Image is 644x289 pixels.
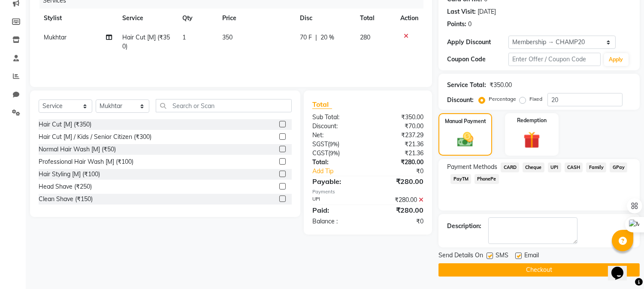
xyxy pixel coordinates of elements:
div: Hair Cut [M] (₹350) [39,120,91,129]
div: Normal Hair Wash [M] (₹50) [39,145,116,154]
div: ₹0 [378,167,430,176]
div: ₹350.00 [490,81,512,90]
div: ₹70.00 [368,122,430,131]
div: Professional Hair Wash [M] (₹100) [39,157,133,166]
div: ₹237.29 [368,131,430,140]
div: ₹280.00 [368,196,430,205]
span: 280 [360,33,370,41]
span: 70 F [300,33,312,42]
span: PayTM [450,174,471,184]
iframe: chat widget [608,255,635,280]
div: Discount: [306,122,368,131]
div: Head Shave (₹250) [39,182,92,191]
span: Mukhtar [44,33,67,41]
div: Last Visit: [447,7,476,16]
span: Total [312,100,332,109]
span: GPay [610,163,627,172]
div: Outline [3,3,125,11]
a: Add Tip [306,167,378,176]
div: ₹21.36 [368,140,430,149]
span: 350 [222,33,233,41]
span: CASH [565,163,583,172]
span: 9% [330,141,338,148]
span: CARD [501,163,519,172]
div: Hair Cut [M] / Kids / Senior Citizen (₹300) [39,132,151,141]
button: Checkout [438,263,640,277]
div: Net: [306,131,368,140]
h3: Style [3,27,125,36]
input: Enter Offer / Coupon Code [508,53,600,66]
div: [DATE] [478,7,496,16]
div: Service Total: [447,81,486,90]
th: Action [395,9,423,28]
span: 9% [330,150,338,157]
div: Sub Total: [306,113,368,122]
div: ( ) [306,149,368,158]
th: Stylist [39,9,117,28]
label: Fixed [529,95,542,103]
label: Manual Payment [445,117,486,125]
label: Font Size [3,52,30,59]
div: ₹280.00 [368,158,430,167]
th: Qty [177,9,217,28]
img: _gift.svg [518,129,545,151]
span: 20 % [320,33,334,42]
div: Paid: [306,205,368,215]
div: UPI [306,196,368,205]
span: Email [524,251,539,262]
span: PhonePe [475,174,499,184]
div: ( ) [306,140,368,149]
div: Total: [306,158,368,167]
span: Hair Cut [M] (₹350) [122,33,170,50]
div: ₹280.00 [368,205,430,215]
div: Points: [447,20,466,29]
span: UPI [548,163,561,172]
div: Payments [312,188,423,196]
div: Description: [447,222,481,231]
div: Hair Styling [M] (₹100) [39,170,100,179]
span: Send Details On [438,251,483,262]
div: 0 [468,20,472,29]
a: Back to Top [13,11,46,18]
span: SGST [312,140,328,148]
label: Percentage [489,95,516,103]
span: Family [586,163,606,172]
button: Apply [604,53,629,66]
span: SMS [496,251,508,262]
div: Payable: [306,176,368,187]
div: Coupon Code [447,55,508,64]
span: 1 [182,33,186,41]
img: _cash.svg [452,130,478,149]
span: | [315,33,317,42]
div: ₹280.00 [368,176,430,187]
span: Cheque [523,163,544,172]
div: Balance : [306,217,368,226]
div: ₹350.00 [368,113,430,122]
div: Discount: [447,96,474,105]
div: Clean Shave (₹150) [39,195,93,204]
div: Apply Discount [447,38,508,47]
span: CGST [312,149,328,157]
th: Price [217,9,295,28]
th: Total [355,9,395,28]
span: Payment Methods [447,163,497,172]
div: ₹21.36 [368,149,430,158]
th: Disc [295,9,355,28]
input: Search or Scan [156,99,292,112]
div: ₹0 [368,217,430,226]
th: Service [117,9,177,28]
span: 16 px [10,60,24,67]
label: Redemption [517,117,547,124]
